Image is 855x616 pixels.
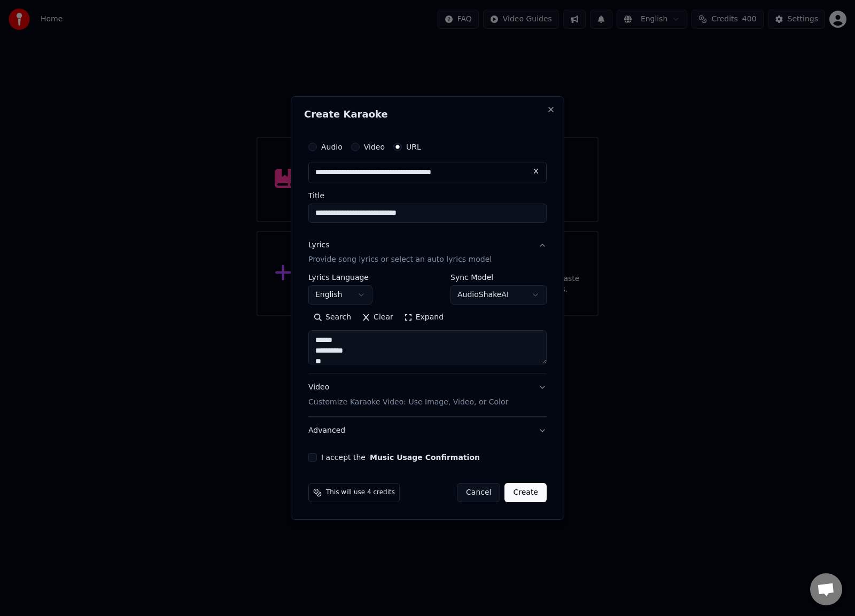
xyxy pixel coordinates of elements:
button: Create [504,483,547,502]
label: Lyrics Language [308,274,372,282]
div: Video [308,383,508,408]
label: Title [308,192,547,199]
label: I accept the [321,454,480,461]
button: VideoCustomize Karaoke Video: Use Image, Video, or Color [308,374,547,417]
button: LyricsProvide song lyrics or select an auto lyrics model [308,231,547,274]
button: Expand [399,309,449,326]
label: Video [364,143,385,151]
h2: Create Karaoke [304,110,551,119]
button: Clear [356,309,399,326]
label: Sync Model [450,274,547,282]
label: URL [406,143,421,151]
p: Customize Karaoke Video: Use Image, Video, or Color [308,397,508,408]
button: I accept the [370,454,480,461]
button: Cancel [457,483,500,502]
button: Advanced [308,417,547,445]
span: This will use 4 credits [326,488,395,497]
div: Lyrics [308,240,329,251]
label: Audio [321,143,343,151]
p: Provide song lyrics or select an auto lyrics model [308,255,492,266]
button: Search [308,309,356,326]
div: LyricsProvide song lyrics or select an auto lyrics model [308,274,547,373]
